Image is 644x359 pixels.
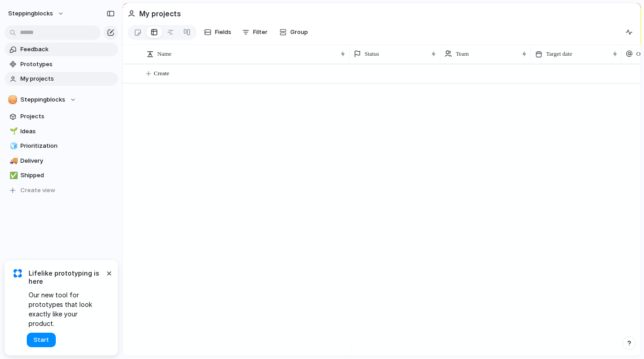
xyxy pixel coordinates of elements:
[5,125,118,138] a: 🌱Ideas
[29,290,104,328] span: Our new tool for prototypes that look exactly like your product.
[4,6,69,21] button: Steppingblocks
[290,28,308,37] span: Group
[5,110,118,123] a: Projects
[20,186,55,195] span: Create view
[5,154,118,168] a: 🚚Delivery
[27,333,56,347] button: Start
[8,171,17,180] button: ✅
[29,269,104,286] span: Lifelike prototyping is here
[10,141,16,151] div: 🧊
[20,45,115,54] span: Feedback
[5,184,118,197] button: Create view
[8,127,17,136] button: 🌱
[10,170,16,181] div: ✅
[8,9,53,18] span: Steppingblocks
[546,49,572,58] span: Target date
[239,25,271,39] button: Filter
[20,141,115,150] span: Prioritization
[20,112,115,121] span: Projects
[5,93,118,107] button: Steppingblocks
[5,169,118,182] a: ✅Shipped
[103,267,114,278] button: Dismiss
[34,335,49,344] span: Start
[20,95,65,104] span: Steppingblocks
[139,8,181,19] h2: My projects
[157,49,171,58] span: Name
[20,60,115,69] span: Prototypes
[154,69,169,78] span: Create
[8,156,17,165] button: 🚚
[5,139,118,153] a: 🧊Prioritization
[20,127,115,136] span: Ideas
[20,171,115,180] span: Shipped
[275,25,312,39] button: Group
[20,74,115,83] span: My projects
[5,58,118,71] a: Prototypes
[20,156,115,165] span: Delivery
[5,43,118,56] a: Feedback
[8,141,17,150] button: 🧊
[5,72,118,86] a: My projects
[200,25,235,39] button: Fields
[10,126,16,136] div: 🌱
[10,155,16,166] div: 🚚
[456,49,469,58] span: Team
[253,28,268,37] span: Filter
[215,28,231,37] span: Fields
[365,49,379,58] span: Status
